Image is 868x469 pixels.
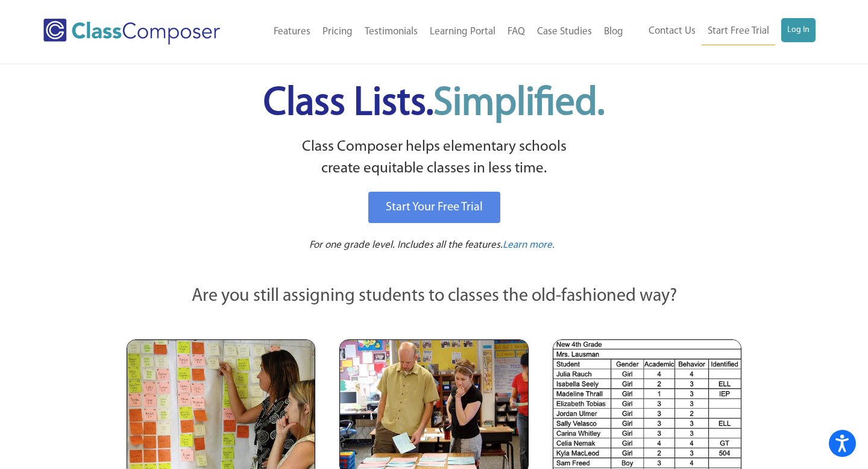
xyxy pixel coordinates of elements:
a: Log In [781,18,816,42]
a: Start Your Free Trial [368,192,500,223]
p: Are you still assigning students to classes the old-fashioned way? [127,283,741,310]
span: Start Your Free Trial [386,201,483,213]
a: Learning Portal [424,19,502,45]
a: Pricing [316,19,359,45]
span: For one grade level. Includes all the features. [309,240,503,250]
a: Contact Us [643,18,702,45]
span: Learn more. [503,240,555,250]
span: Class Lists. [263,84,605,124]
nav: Header Menu [629,18,816,45]
nav: Header Menu [248,19,629,45]
a: Testimonials [359,19,424,45]
a: FAQ [502,19,531,45]
img: Class Composer [43,19,220,45]
a: Learn more. [503,238,555,253]
a: Features [268,19,316,45]
a: Case Studies [531,19,598,45]
a: Blog [598,19,629,45]
span: Simplified. [433,84,605,124]
a: Start Free Trial [702,18,775,45]
p: Class Composer helps elementary schools create equitable classes in less time. [125,136,743,180]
